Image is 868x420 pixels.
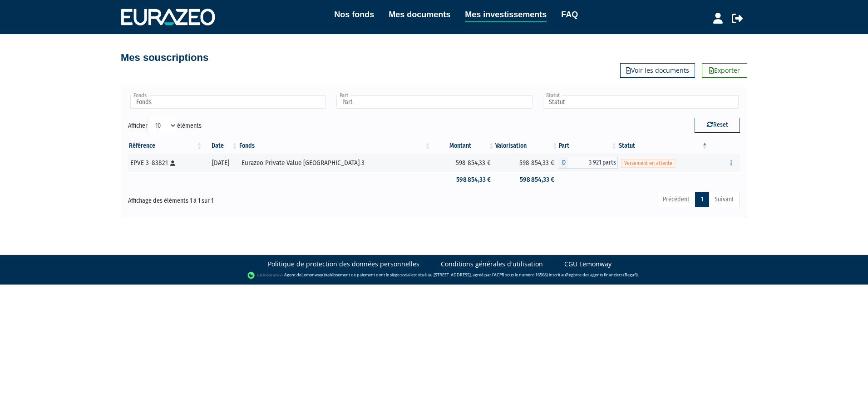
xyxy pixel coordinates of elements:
[709,192,740,207] a: Suivant
[242,158,428,168] div: Eurazeo Private Value [GEOGRAPHIC_DATA] 3
[559,138,618,154] th: Part: activer pour trier la colonne par ordre croissant
[495,154,559,172] td: 598 854,33 €
[268,260,419,269] a: Politique de protection des données personnelles
[620,63,695,78] a: Voir les documents
[441,260,543,269] a: Conditions générales d'utilisation
[128,138,203,154] th: Référence : activer pour trier la colonne par ordre croissant
[389,8,450,21] a: Mes documents
[559,157,618,169] div: D - Eurazeo Private Value Europe 3
[238,138,431,154] th: Fonds: activer pour trier la colonne par ordre croissant
[9,271,859,280] div: - Agent de (établissement de paiement dont le siège social est situé au [STREET_ADDRESS], agréé p...
[564,260,612,269] a: CGU Lemonway
[465,8,547,22] a: Mes investissements
[128,191,375,205] div: Affichage des éléments 1 à 1 sur 1
[247,271,282,280] img: logo-lemonway.png
[128,118,202,133] label: Afficher éléments
[121,52,208,63] h4: Mes souscriptions
[621,159,676,168] span: Versement en attente
[566,272,638,278] a: Registre des agents financiers (Regafi)
[568,157,618,169] span: 3 921 parts
[495,172,559,188] td: 598 854,33 €
[495,138,559,154] th: Valorisation: activer pour trier la colonne par ordre croissant
[432,154,495,172] td: 598 854,33 €
[561,8,578,21] a: FAQ
[121,9,215,25] img: 1732889491-logotype_eurazeo_blanc_rvb.png
[695,118,740,132] button: Reset
[170,160,175,166] i: [Français] Personne physique
[695,192,709,207] a: 1
[130,158,200,168] div: EPVE 3-83821
[702,63,747,78] a: Exporter
[334,8,374,21] a: Nos fonds
[432,138,495,154] th: Montant: activer pour trier la colonne par ordre croissant
[148,118,177,133] select: Afficheréléments
[207,158,236,168] div: [DATE]
[432,172,495,188] td: 598 854,33 €
[618,138,709,154] th: Statut : activer pour trier la colonne par ordre d&eacute;croissant
[657,192,695,207] a: Précédent
[559,157,568,169] span: D
[301,272,322,278] a: Lemonway
[203,138,239,154] th: Date: activer pour trier la colonne par ordre croissant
